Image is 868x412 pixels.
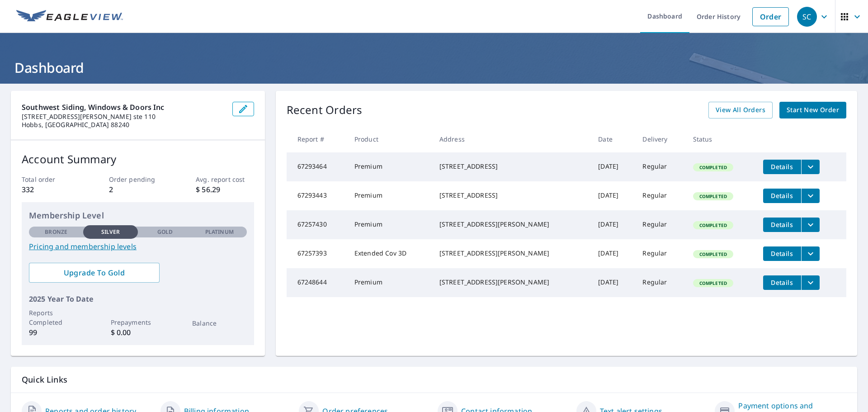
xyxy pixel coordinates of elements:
[101,228,120,236] p: Silver
[287,210,347,239] td: 67257430
[694,222,732,228] span: Completed
[16,10,123,24] img: EV Logo
[45,228,67,236] p: Bronze
[686,126,756,152] th: Status
[439,220,584,229] div: [STREET_ADDRESS][PERSON_NAME]
[29,263,160,283] a: Upgrade To Gold
[763,160,801,174] button: detailsBtn-67293464
[635,152,685,181] td: Regular
[22,374,846,385] p: Quick Links
[287,268,347,297] td: 67248644
[769,162,796,171] span: Details
[694,193,732,199] span: Completed
[591,268,635,297] td: [DATE]
[109,184,167,195] p: 2
[694,280,732,286] span: Completed
[763,275,801,290] button: detailsBtn-67248644
[439,191,584,200] div: [STREET_ADDRESS]
[591,210,635,239] td: [DATE]
[801,275,820,290] button: filesDropdownBtn-67248644
[801,218,820,232] button: filesDropdownBtn-67257430
[22,113,225,121] p: [STREET_ADDRESS][PERSON_NAME] ste 110
[111,317,165,327] p: Prepayments
[347,210,432,239] td: Premium
[635,210,685,239] td: Regular
[192,318,246,328] p: Balance
[769,278,796,287] span: Details
[29,308,83,327] p: Reports Completed
[287,126,347,152] th: Report #
[11,58,857,77] h1: Dashboard
[763,246,801,261] button: detailsBtn-67257393
[769,191,796,200] span: Details
[347,126,432,152] th: Product
[591,152,635,181] td: [DATE]
[29,209,247,222] p: Membership Level
[347,268,432,297] td: Premium
[347,239,432,268] td: Extended Cov 3D
[694,164,732,170] span: Completed
[287,152,347,181] td: 67293464
[752,7,789,26] a: Order
[797,7,817,27] div: SC
[591,126,635,152] th: Date
[708,102,773,118] a: View All Orders
[157,228,173,236] p: Gold
[716,104,765,116] span: View All Orders
[22,175,80,184] p: Total order
[22,121,225,129] p: Hobbs, [GEOGRAPHIC_DATA] 88240
[787,104,839,116] span: Start New Order
[763,189,801,203] button: detailsBtn-67293443
[22,184,80,195] p: 332
[109,175,167,184] p: Order pending
[769,249,796,258] span: Details
[801,246,820,261] button: filesDropdownBtn-67257393
[29,294,247,304] p: 2025 Year To Date
[694,251,732,257] span: Completed
[347,152,432,181] td: Premium
[769,220,796,229] span: Details
[196,184,254,195] p: $ 56.29
[111,327,165,338] p: $ 0.00
[29,241,247,252] a: Pricing and membership levels
[763,218,801,232] button: detailsBtn-67257430
[287,239,347,268] td: 67257393
[635,239,685,268] td: Regular
[205,228,234,236] p: Platinum
[287,181,347,210] td: 67293443
[439,249,584,258] div: [STREET_ADDRESS][PERSON_NAME]
[801,160,820,174] button: filesDropdownBtn-67293464
[347,181,432,210] td: Premium
[801,189,820,203] button: filesDropdownBtn-67293443
[591,181,635,210] td: [DATE]
[432,126,591,152] th: Address
[196,175,254,184] p: Avg. report cost
[779,102,846,118] a: Start New Order
[591,239,635,268] td: [DATE]
[439,278,584,287] div: [STREET_ADDRESS][PERSON_NAME]
[635,126,685,152] th: Delivery
[22,102,225,113] p: southwest siding, windows & doors inc
[635,181,685,210] td: Regular
[635,268,685,297] td: Regular
[36,268,152,278] span: Upgrade To Gold
[29,327,83,338] p: 99
[439,162,584,171] div: [STREET_ADDRESS]
[287,102,363,118] p: Recent Orders
[22,151,254,167] p: Account Summary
